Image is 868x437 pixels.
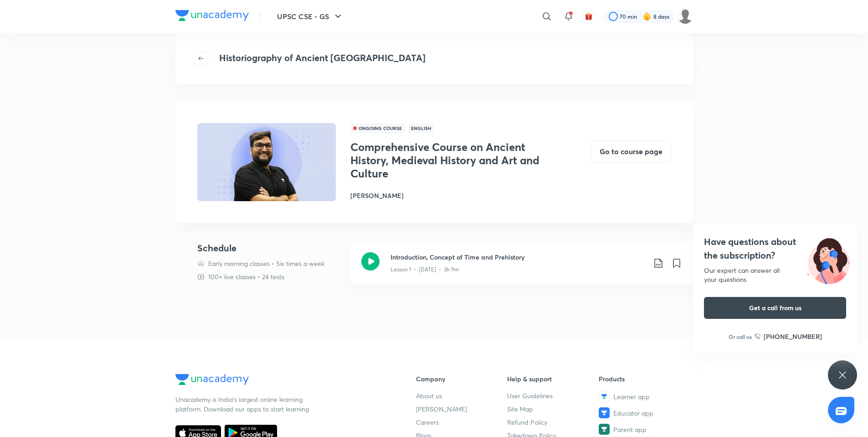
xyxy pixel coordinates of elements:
[599,407,610,418] img: Educator app
[350,191,555,200] h6: [PERSON_NAME]
[585,12,593,21] img: avatar
[175,374,249,385] img: Company Logo
[599,424,610,435] img: Parent app
[613,408,653,418] span: Educator app
[175,10,249,23] a: Company Logo
[704,235,846,262] h4: Have questions about the subscription?
[591,140,671,162] button: Go to course page
[800,235,857,284] img: ttu_illustration_new.svg
[219,51,426,66] h4: Historiography of Ancient [GEOGRAPHIC_DATA]
[416,374,508,384] h6: Company
[197,241,343,255] h4: Schedule
[350,241,693,296] a: Introduction, Concept of Time and PrehistoryLesson 1 • [DATE] • 3h 9m
[507,374,599,384] h6: Help & support
[507,404,599,414] a: Site Map
[416,391,508,401] a: About us
[599,391,610,402] img: Learner app
[175,395,312,414] p: Unacademy is India’s largest online learning platform. Download our apps to start learning
[581,9,596,24] button: avatar
[764,332,822,341] h6: [PHONE_NUMBER]
[208,272,284,281] p: 100+ live classes • 24 tests
[613,425,647,434] span: Parent app
[272,7,349,26] button: UPSC CSE - GS
[390,265,459,274] p: Lesson 1 • [DATE] • 3h 9m
[175,10,249,21] img: Company Logo
[507,417,599,427] a: Refund Policy
[416,417,439,427] span: Careers
[678,9,693,24] img: Ayush Kumar
[599,374,690,384] h6: Products
[642,12,652,21] img: streak
[390,252,646,262] h3: Introduction, Concept of Time and Prehistory
[704,297,846,319] button: Get a call from us
[755,332,822,341] a: [PHONE_NUMBER]
[408,123,434,133] span: English
[195,122,337,202] img: Thumbnail
[416,404,508,414] a: [PERSON_NAME]
[599,407,690,418] a: Educator app
[613,392,650,401] span: Learner app
[704,266,846,284] div: Our expert can answer all your questions
[599,391,690,402] a: Learner app
[350,123,405,133] span: ONGOING COURSE
[416,417,508,427] a: Careers
[729,333,752,341] p: Or call us
[350,140,555,180] h3: Comprehensive Course on Ancient History, Medieval History and Art and Culture
[208,259,324,268] p: Early morning classes • Six times a week
[599,424,690,435] a: Parent app
[175,374,387,387] a: Company Logo
[507,391,599,401] a: User Guidelines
